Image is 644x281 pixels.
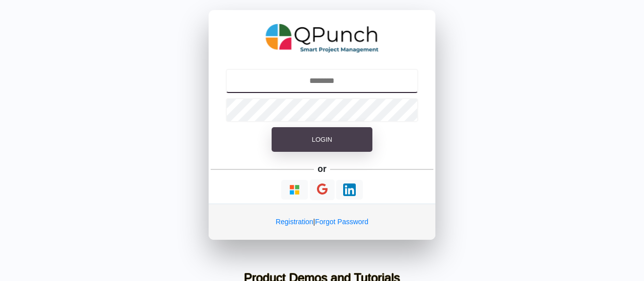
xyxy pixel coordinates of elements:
span: Login [312,136,332,143]
button: Continue With Google [310,179,335,200]
button: Login [272,127,372,152]
button: Continue With Microsoft Azure [281,180,308,200]
a: Forgot Password [315,218,368,226]
div: | [209,204,435,240]
h5: or [316,162,329,176]
img: Loading... [343,183,356,196]
img: Loading... [288,183,301,196]
button: Continue With LinkedIn [336,180,363,200]
a: Registration [276,218,313,226]
img: QPunch [266,20,379,56]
